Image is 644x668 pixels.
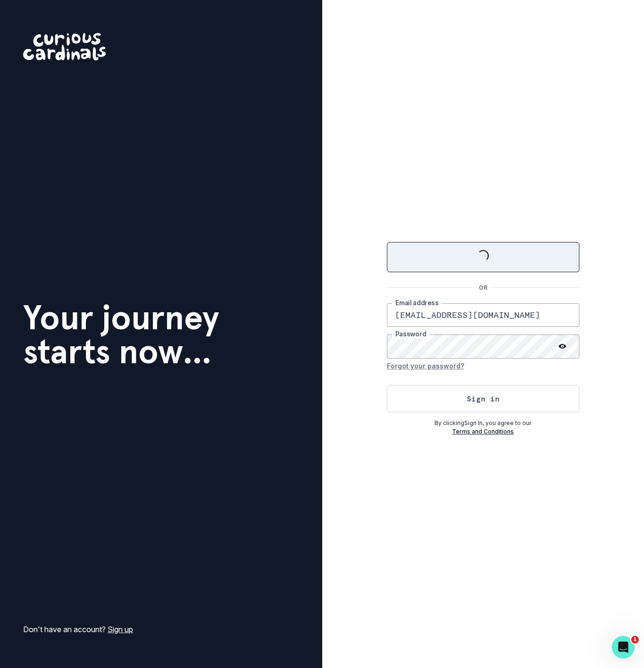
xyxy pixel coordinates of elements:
[452,428,514,435] a: Terms and Conditions
[23,33,106,60] img: Curious Cardinals Logo
[387,359,464,374] button: Forgot your password?
[108,625,133,634] a: Sign up
[387,385,579,412] button: Sign in
[612,636,635,659] iframe: Intercom live chat
[23,301,219,368] h1: Your journey starts now...
[387,419,579,427] p: By clicking Sign In , you agree to our
[23,624,133,635] p: Don't have an account?
[473,284,493,292] p: OR
[387,242,579,272] button: Sign in with Google (GSuite)
[631,636,639,643] span: 1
